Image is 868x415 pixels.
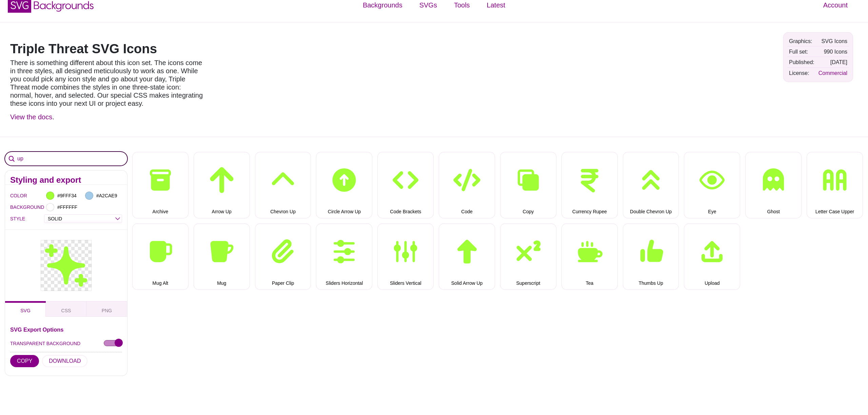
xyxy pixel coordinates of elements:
[10,177,122,183] h2: Styling and export
[10,203,19,212] label: BACKGROUND
[500,223,556,290] button: Superscript
[818,70,847,76] a: Commercial
[316,223,372,290] button: Sliders Horizontal
[255,152,311,218] button: Chevron Up
[194,223,250,290] button: Mug
[10,113,203,121] p: .
[10,59,203,107] p: There is something different about this icon set. The icons come in three styles, all designed me...
[10,42,203,55] h1: Triple Threat SVG Icons
[377,152,434,218] button: Code Brackets
[61,308,71,313] span: CSS
[42,355,87,367] button: DOWNLOAD
[46,301,86,317] button: CSS
[5,152,127,165] input: Search Icons
[10,214,19,223] label: STYLE
[10,113,52,121] a: View the docs
[132,223,189,290] button: Mug Alt
[623,223,679,290] button: Thumbs Up
[132,152,189,218] button: Archive
[561,223,618,290] button: Tea
[377,223,434,290] button: Sliders Vertical
[623,152,679,218] button: Double Chevron Up
[439,223,495,290] button: Solid Arrow Up
[817,57,849,67] td: [DATE]
[787,47,816,57] td: Full set:
[10,327,122,332] h3: SVG Export Options
[86,301,127,317] button: PNG
[10,355,39,367] button: COPY
[10,339,80,348] label: TRANSPARENT BACKGROUND
[316,152,372,218] button: Circle Arrow Up
[817,36,849,46] td: SVG Icons
[807,152,863,218] button: Letter Case Upper
[787,36,816,46] td: Graphics:
[439,152,495,218] button: Code
[102,308,112,313] span: PNG
[500,152,556,218] button: Copy
[745,152,802,218] button: Ghost
[10,191,19,200] label: COLOR
[817,47,849,57] td: 990 Icons
[194,152,250,218] button: Arrow Up
[684,152,740,218] button: Eye
[787,57,816,67] td: Published:
[255,223,311,290] button: Paper Clip
[561,152,618,218] button: Currency Rupee
[684,223,740,290] button: Upload
[787,68,816,78] td: License:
